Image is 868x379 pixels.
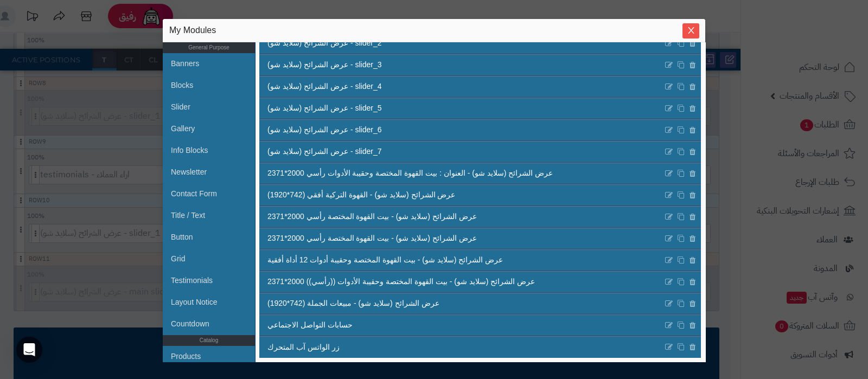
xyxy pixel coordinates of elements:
[259,207,663,227] a: عرض الشرائح (سلايد شو) - بيت القهوة المختصة رأسي 2000*2371
[259,33,663,54] a: عرض الشرائح (سلايد شو) - slider_2
[267,254,503,266] span: عرض الشرائح (سلايد شو) - بيت القهوة المختصة وحقيبة أدوات 12 أداة أفقية
[259,163,663,184] a: عرض الشرائح (سلايد شو) - العنوان : بيت القهوة المختصة وحقيبة الأدوات رأسي 2000*2371
[267,233,477,244] span: عرض الشرائح (سلايد شو) - بيت القهوة المختصة رأسي 2000*2371
[171,118,239,139] a: Gallery
[171,183,239,204] a: Contact Form
[267,124,381,136] span: عرض الشرائح (سلايد شو) - slider_6
[16,337,42,363] div: Open Intercom Messenger
[259,293,663,314] a: عرض الشرائح (سلايد شو) - مبيعات الجملة (742*1920)
[169,24,699,36] div: My Modules
[171,248,239,269] a: Grid
[259,337,663,357] a: زر الواتس آب المتحرك
[267,211,477,222] span: عرض الشرائح (سلايد شو) - بيت القهوة المختصة رأسي 2000*2371
[171,345,239,367] a: Products
[259,55,663,75] a: عرض الشرائح (سلايد شو) - slider_3
[259,228,663,249] a: عرض الشرائح (سلايد شو) - بيت القهوة المختصة رأسي 2000*2371
[171,74,239,96] a: Blocks
[259,142,663,162] a: عرض الشرائح (سلايد شو) - slider_7
[267,189,455,201] span: عرض الشرائح (سلايد شو) - القهوة التركية أفقي (742*1920)
[267,102,381,114] span: عرض الشرائح (سلايد شو) - slider_5
[171,269,239,291] a: Testimonials
[171,204,239,226] a: Title / Text
[267,168,553,179] span: عرض الشرائح (سلايد شو) - العنوان : بيت القهوة المختصة وحقيبة الأدوات رأسي 2000*2371
[171,53,239,74] a: Banners
[171,161,239,183] a: Newsletter
[267,276,535,287] span: عرض الشرائح (سلايد شو) - بيت القهوة المختصة وحقيبة الأدوات ((رأسي)) 2000*2371
[682,23,699,38] button: Close
[259,250,663,271] a: عرض الشرائح (سلايد شو) - بيت القهوة المختصة وحقيبة أدوات 12 أداة أفقية
[171,313,239,335] a: Countdown
[267,298,439,309] span: عرض الشرائح (سلايد شو) - مبيعات الجملة (742*1920)
[171,226,239,248] a: Button
[171,96,239,118] a: Slider
[267,342,340,353] span: زر الواتس آب المتحرك
[267,146,381,157] span: عرض الشرائح (سلايد شو) - slider_7
[267,319,353,331] span: حسابات التواصل الاجتماعي
[171,139,239,161] a: Info Blocks
[259,120,663,140] a: عرض الشرائح (سلايد شو) - slider_6
[267,37,381,49] span: عرض الشرائح (سلايد شو) - slider_2
[259,98,663,119] a: عرض الشرائح (سلايد شو) - slider_5
[259,76,663,97] a: عرض الشرائح (سلايد شو) - slider_4
[267,81,381,92] span: عرض الشرائح (سلايد شو) - slider_4
[267,59,381,70] span: عرض الشرائح (سلايد شو) - slider_3
[259,315,663,336] a: حسابات التواصل الاجتماعي
[259,272,663,292] a: عرض الشرائح (سلايد شو) - بيت القهوة المختصة وحقيبة الأدوات ((رأسي)) 2000*2371
[259,185,663,205] a: عرض الشرائح (سلايد شو) - القهوة التركية أفقي (742*1920)
[171,291,239,313] a: Layout Notice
